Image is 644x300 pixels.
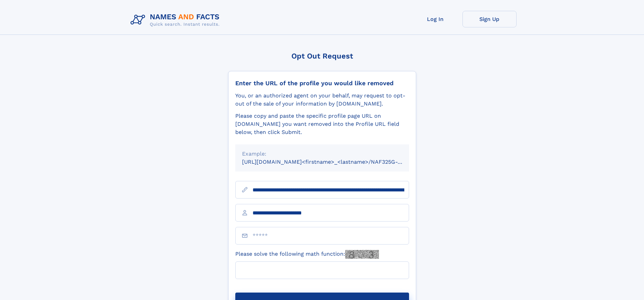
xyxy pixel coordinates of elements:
[462,11,517,27] a: Sign Up
[128,11,225,29] img: Logo Names and Facts
[242,150,402,158] div: Example:
[228,52,416,60] div: Opt Out Request
[235,79,409,87] div: Enter the URL of the profile you would like removed
[408,11,462,27] a: Log In
[235,112,409,136] div: Please copy and paste the specific profile page URL on [DOMAIN_NAME] you want removed into the Pr...
[235,250,379,259] label: Please solve the following math function:
[235,92,409,108] div: You, or an authorized agent on your behalf, may request to opt-out of the sale of your informatio...
[242,159,422,165] small: [URL][DOMAIN_NAME]<firstname>_<lastname>/NAF325G-xxxxxxxx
